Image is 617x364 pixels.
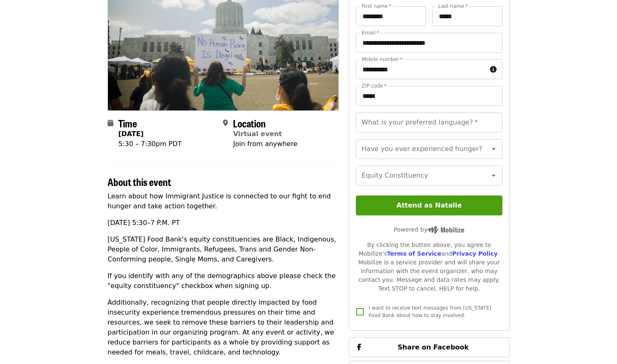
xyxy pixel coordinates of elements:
button: Share on Facebook [349,337,509,357]
a: Terms of Service [387,250,441,257]
label: Email [362,30,379,35]
a: Privacy Policy [452,250,498,257]
input: ZIP code [356,86,502,106]
strong: [DATE] [118,130,144,138]
button: Open [488,170,499,181]
span: Powered by [394,226,464,233]
input: Mobile number [356,59,487,79]
span: I want to receive text messages from [US_STATE] Food Bank about how to stay involved. [369,305,491,318]
p: [US_STATE] Food Bank's equity constituencies are Black, Indigenous, People of Color, Immigrants, ... [108,235,339,264]
button: Attend as Natalie [356,195,502,215]
img: Powered by Mobilize [427,226,464,234]
p: Learn about how Immigrant Justice is connected to our fight to end hunger and take action together. [108,191,339,211]
input: Email [356,33,502,53]
button: Open [488,143,499,155]
p: Additionally, recognizing that people directly impacted by food insecurity experience tremendous ... [108,298,339,357]
input: What is your preferred language? [356,112,502,132]
span: Location [233,116,266,130]
label: Mobile number [362,57,402,62]
div: By clicking the button above, you agree to Mobilize's and . Mobilize is a service provider and wi... [356,241,502,293]
label: Last name [438,4,468,9]
span: Join from anywhere [233,140,297,148]
p: [DATE] 5:30–7 P.M. PT [108,218,339,228]
label: First name [362,4,392,9]
i: circle-info icon [490,66,497,73]
a: Virtual event [233,130,282,138]
label: ZIP code [362,83,387,88]
span: Time [118,116,137,130]
span: About this event [108,174,171,189]
i: calendar icon [108,119,113,127]
span: Share on Facebook [398,343,469,351]
p: If you identify with any of the demographics above please check the "equity constituency" checkbo... [108,271,339,291]
input: First name [356,6,426,26]
input: Last name [432,6,502,26]
i: map-marker-alt icon [223,119,228,127]
div: 5:30 – 7:30pm PDT [118,139,182,149]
